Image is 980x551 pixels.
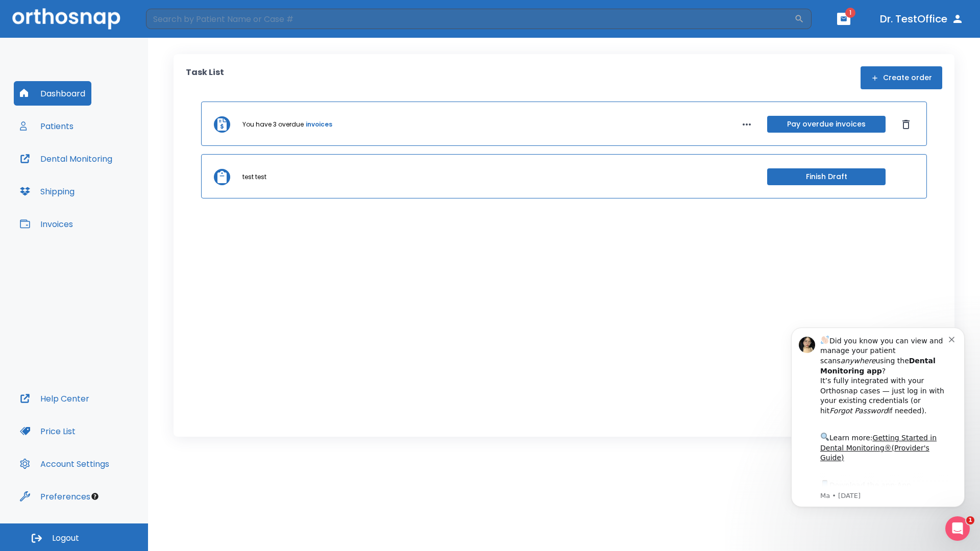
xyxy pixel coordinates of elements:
[876,10,968,28] button: Dr. TestOffice
[14,419,82,443] button: Price List
[14,179,81,204] button: Shipping
[14,81,91,106] button: Dashboard
[90,492,100,501] div: Tooltip anchor
[14,212,79,236] button: Invoices
[12,8,120,29] img: Orthosnap
[14,146,118,171] button: Dental Monitoring
[186,66,224,89] p: Task List
[52,533,79,544] span: Logout
[146,9,794,29] input: Search by Patient Name or Case #
[14,114,80,138] button: Patients
[966,516,974,524] span: 1
[306,120,332,129] a: invoices
[242,172,266,182] p: test test
[767,116,886,133] button: Pay overdue invoices
[14,386,95,411] button: Help Center
[767,168,886,185] button: Finish Draft
[861,66,942,89] button: Create order
[14,452,115,476] button: Account Settings
[14,484,96,509] button: Preferences
[945,516,970,541] iframe: Intercom live chat
[898,116,914,133] button: Dismiss
[776,315,980,546] iframe: Intercom notifications message
[845,8,855,18] span: 1
[242,120,304,129] p: You have 3 overdue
